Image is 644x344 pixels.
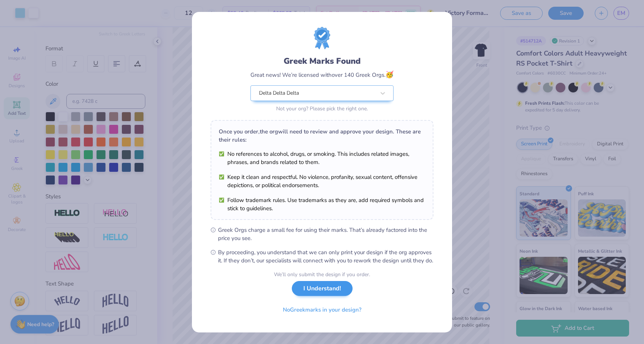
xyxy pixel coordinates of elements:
[250,105,394,113] div: Not your org? Please pick the right one.
[250,70,394,80] div: Great news! We’re licensed with over 140 Greek Orgs.
[250,55,394,67] div: Greek Marks Found
[219,173,425,189] li: Keep it clean and respectful. No violence, profanity, sexual content, offensive depictions, or po...
[219,150,425,166] li: No references to alcohol, drugs, or smoking. This includes related images, phrases, and brands re...
[219,127,425,144] div: Once you order, the org will need to review and approve your design. These are their rules:
[314,27,330,49] img: license-marks-badge.png
[292,281,353,296] button: I Understand!
[218,248,433,265] span: By proceeding, you understand that we can only print your design if the org approves it. If they ...
[218,226,433,242] span: Greek Orgs charge a small fee for using their marks. That’s already factored into the price you see.
[277,302,368,318] button: NoGreekmarks in your design?
[274,271,370,278] div: We’ll only submit the design if you order.
[219,196,425,212] li: Follow trademark rules. Use trademarks as they are, add required symbols and stick to guidelines.
[385,70,394,79] span: 🥳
